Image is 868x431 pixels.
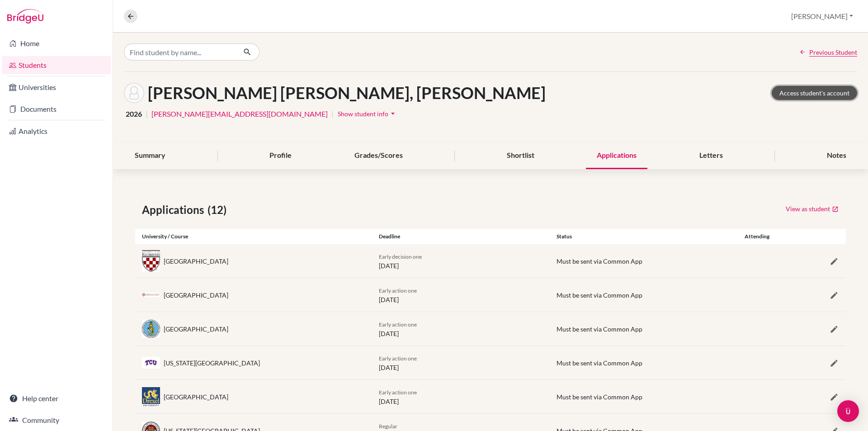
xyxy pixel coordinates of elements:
div: [US_STATE][GEOGRAPHIC_DATA] [164,358,260,368]
a: Analytics [2,122,111,140]
img: Nguyen Phuong Ha Anh's avatar [124,83,144,103]
div: Profile [259,142,302,169]
a: Community [2,411,111,429]
img: us_for_wjzhlfoi.png [142,293,160,298]
div: [DATE] [372,387,550,406]
span: Previous Student [809,47,857,57]
span: Must be sent via Common App [557,359,642,367]
img: us_miam_tur8b0id.jpeg [142,320,160,338]
div: [GEOGRAPHIC_DATA] [164,324,228,334]
img: us_tcu_7rt5wwoq.jpeg [142,357,160,368]
img: Bridge-U [7,9,43,24]
div: [GEOGRAPHIC_DATA] [164,290,228,300]
span: Early decision one [379,253,422,260]
h1: [PERSON_NAME] [PERSON_NAME], [PERSON_NAME] [148,83,546,103]
div: [DATE] [372,353,550,372]
span: Applications [142,202,208,218]
div: University / Course [135,232,372,241]
a: Home [2,34,111,52]
div: Letters [689,142,734,169]
button: [PERSON_NAME] [787,8,857,25]
div: Status [550,232,727,241]
div: [DATE] [372,251,550,270]
span: Must be sent via Common App [557,325,642,333]
span: | [331,109,334,119]
a: View as student [785,202,839,216]
i: arrow_drop_down [388,109,397,118]
img: us_uor_uzfq478p.jpeg [142,250,160,272]
div: Notes [816,142,857,169]
span: Must be sent via Common App [557,257,642,265]
div: [GEOGRAPHIC_DATA] [164,256,228,266]
div: Summary [124,142,176,169]
span: Show student info [338,110,388,118]
span: Early action one [379,321,417,328]
span: Must be sent via Common App [557,291,642,299]
button: Show student infoarrow_drop_down [337,107,398,121]
div: Attending [727,232,787,241]
span: Early action one [379,287,417,294]
a: Universities [2,78,111,96]
div: [DATE] [372,285,550,304]
a: Help center [2,389,111,407]
div: [DATE] [372,319,550,338]
div: Grades/Scores [344,142,414,169]
a: Students [2,56,111,74]
span: (12) [208,202,230,218]
div: [GEOGRAPHIC_DATA] [164,392,228,402]
a: Previous Student [799,47,857,57]
input: Find student by name... [124,43,236,61]
a: Access student's account [772,86,857,100]
div: Shortlist [496,142,545,169]
a: [PERSON_NAME][EMAIL_ADDRESS][DOMAIN_NAME] [151,109,328,119]
span: Regular [379,423,397,430]
div: Deadline [372,232,550,241]
span: 2026 [126,109,142,119]
div: Open Intercom Messenger [837,400,859,422]
span: Early action one [379,389,417,396]
span: Must be sent via Common App [557,393,642,401]
span: | [146,109,148,119]
div: Applications [586,142,647,169]
img: us_dre_lx35fh60.jpeg [142,387,160,407]
a: Documents [2,100,111,118]
span: Early action one [379,355,417,362]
